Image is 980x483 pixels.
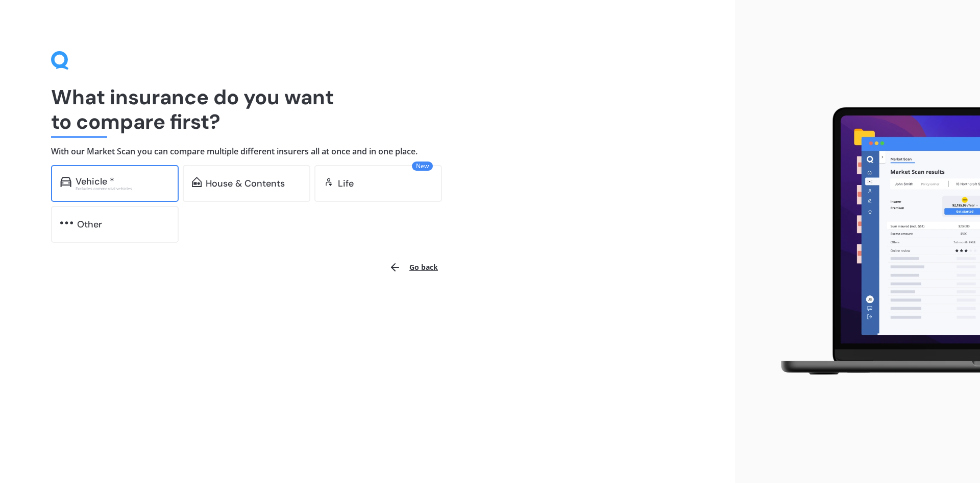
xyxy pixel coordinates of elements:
[206,178,285,189] div: House & Contents
[51,146,684,157] h4: With our Market Scan you can compare multiple different insurers all at once and in one place.
[60,177,71,187] img: car.f15378c7a67c060ca3f3.svg
[76,176,114,187] div: Vehicle *
[383,255,444,280] button: Go back
[338,178,354,189] div: Life
[77,219,102,229] div: Other
[412,162,433,171] span: New
[324,177,334,187] img: life.f720d6a2d7cdcd3ad642.svg
[76,187,169,191] div: Excludes commercial vehicles
[766,101,980,382] img: laptop.webp
[192,177,202,187] img: home-and-contents.b802091223b8502ef2dd.svg
[60,218,73,228] img: other.81dba5aafe580aa69f38.svg
[51,85,684,134] h1: What insurance do you want to compare first?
